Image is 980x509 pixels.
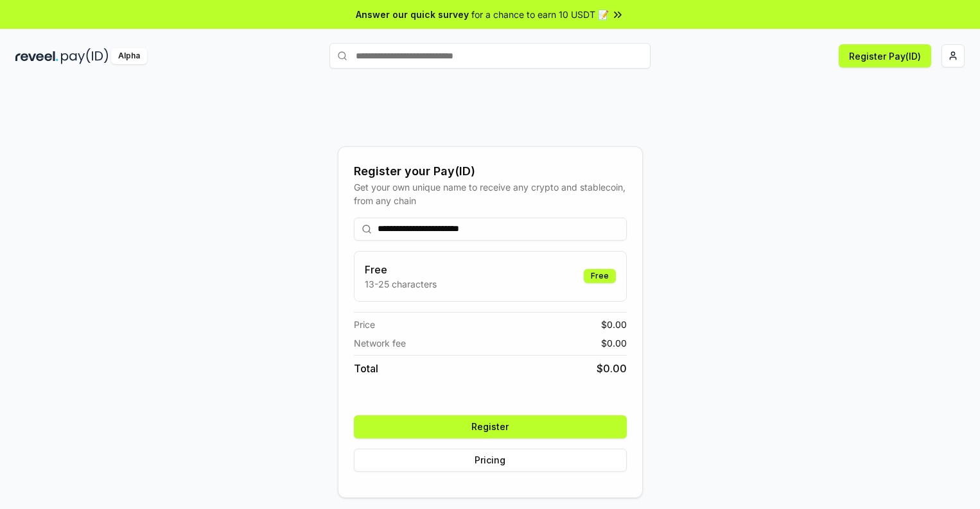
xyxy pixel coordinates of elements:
[365,277,437,291] p: 13-25 characters
[61,48,109,64] img: pay_id
[354,361,378,376] span: Total
[354,318,375,331] span: Price
[354,180,627,207] div: Get your own unique name to receive any crypto and stablecoin, from any chain
[111,48,147,64] div: Alpha
[365,262,437,277] h3: Free
[471,8,609,21] span: for a chance to earn 10 USDT 📝
[356,8,469,21] span: Answer our quick survey
[354,415,627,438] button: Register
[354,449,627,472] button: Pricing
[601,318,627,331] span: $ 0.00
[354,162,627,180] div: Register your Pay(ID)
[597,361,627,376] span: $ 0.00
[354,336,406,350] span: Network fee
[839,44,931,67] button: Register Pay(ID)
[584,269,616,283] div: Free
[15,48,58,64] img: reveel_dark
[601,336,627,350] span: $ 0.00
